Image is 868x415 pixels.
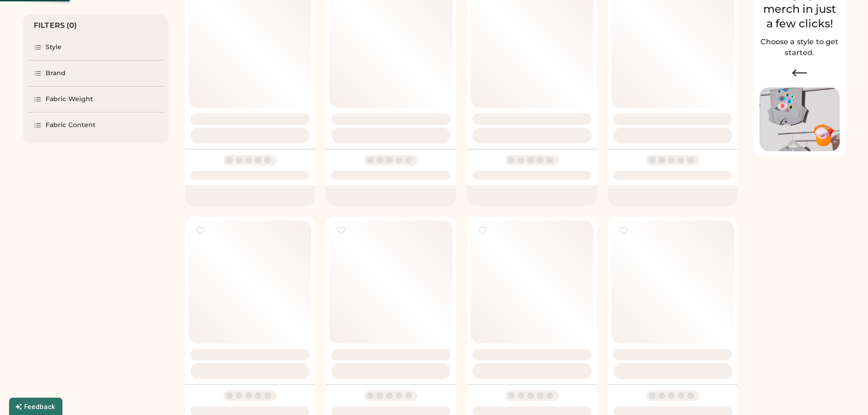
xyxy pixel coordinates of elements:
div: Style [46,43,62,52]
div: Brand [46,69,66,78]
img: Image of Lisa Congdon Eye Print on T-Shirt and Hat [760,87,840,152]
div: Fabric Content [46,121,96,130]
div: FILTERS (0) [34,20,77,31]
div: Fabric Weight [46,95,93,104]
h2: Choose a style to get started. [760,36,840,58]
